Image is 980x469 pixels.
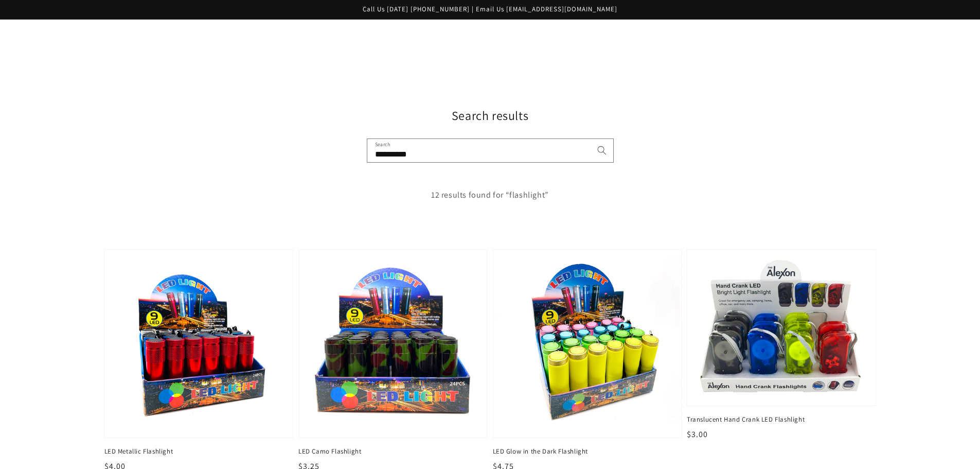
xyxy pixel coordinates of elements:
[493,250,682,438] img: LED Glow in the Dark Flashlight
[687,429,708,440] span: $3.00
[299,250,487,438] img: LED Camo Flashlight
[687,249,876,441] a: Translucent Hand Crank LED Flashlight Translucent Hand Crank LED Flashlight $3.00
[104,188,876,203] p: 12 results found for “flashlight”
[105,250,293,438] img: LED Metallic Flashlight
[591,139,613,162] button: Search
[493,447,682,456] span: LED Glow in the Dark Flashlight
[687,250,876,406] img: Translucent Hand Crank LED Flashlight
[298,447,488,456] span: LED Camo Flashlight
[687,415,876,424] span: Translucent Hand Crank LED Flashlight
[104,108,876,124] h1: Search results
[104,447,294,456] span: LED Metallic Flashlight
